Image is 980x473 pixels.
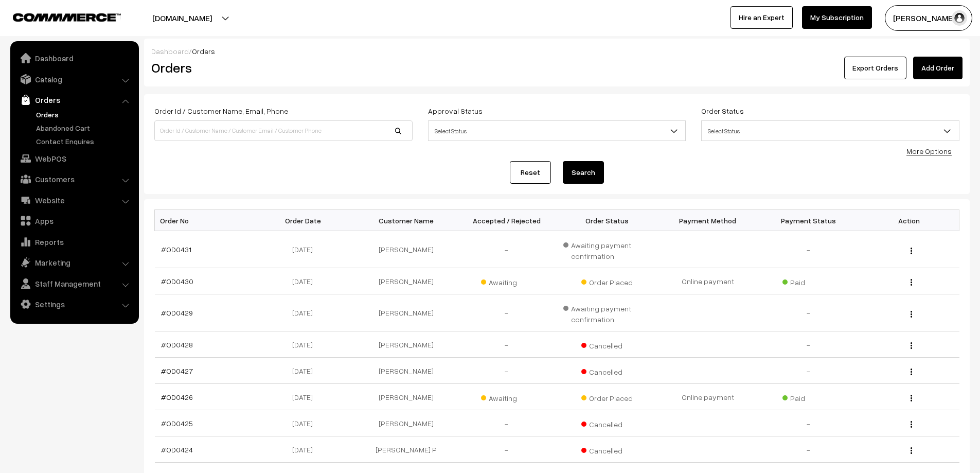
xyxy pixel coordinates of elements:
[429,122,686,140] span: Select Status
[356,231,457,268] td: [PERSON_NAME]
[13,274,135,293] a: Staff Management
[456,294,557,331] td: -
[701,106,744,116] label: Order Status
[911,248,912,254] img: Menu
[456,210,557,231] th: Accepted / Rejected
[758,210,859,231] th: Payment Status
[581,338,633,351] span: Cancelled
[456,358,557,384] td: -
[13,253,135,272] a: Marketing
[758,294,859,331] td: -
[13,149,135,168] a: WebPOS
[255,231,356,268] td: [DATE]
[356,358,457,384] td: [PERSON_NAME]
[657,268,758,294] td: Online payment
[356,436,457,463] td: [PERSON_NAME] P
[255,294,356,331] td: [DATE]
[581,443,633,456] span: Cancelled
[802,6,872,29] a: My Subscription
[13,233,135,251] a: Reports
[782,274,834,288] span: Paid
[885,5,972,31] button: [PERSON_NAME] D
[13,170,135,188] a: Customers
[859,210,959,231] th: Action
[255,268,356,294] td: [DATE]
[563,161,604,184] button: Search
[161,245,191,254] a: #OD0431
[911,369,912,375] img: Menu
[581,274,633,288] span: Order Placed
[151,60,412,76] h2: Orders
[758,410,859,436] td: -
[161,308,193,317] a: #OD0429
[151,47,189,56] a: Dashboard
[356,384,457,410] td: [PERSON_NAME]
[911,279,912,286] img: Menu
[563,301,652,325] span: Awaiting payment confirmation
[758,436,859,463] td: -
[13,10,103,23] a: COMMMERCE
[906,147,952,155] a: More Options
[911,395,912,401] img: Menu
[161,419,193,428] a: #OD0425
[255,410,356,436] td: [DATE]
[255,358,356,384] td: [DATE]
[13,295,135,313] a: Settings
[758,358,859,384] td: -
[13,13,121,21] img: COMMMERCE
[456,231,557,268] td: -
[255,384,356,410] td: [DATE]
[154,120,413,141] input: Order Id / Customer Name / Customer Email / Customer Phone
[913,57,963,79] a: Add Order
[33,109,135,120] a: Orders
[161,366,193,375] a: #OD0427
[844,57,906,79] button: Export Orders
[758,331,859,358] td: -
[154,106,288,116] label: Order Id / Customer Name, Email, Phone
[33,122,135,133] a: Abandoned Cart
[356,410,457,436] td: [PERSON_NAME]
[161,277,193,286] a: #OD0430
[510,161,551,184] a: Reset
[481,274,532,288] span: Awaiting
[13,91,135,109] a: Orders
[33,136,135,147] a: Contact Enquires
[481,390,532,404] span: Awaiting
[356,210,457,231] th: Customer Name
[557,210,658,231] th: Order Status
[255,210,356,231] th: Order Date
[161,393,193,401] a: #OD0426
[428,106,483,116] label: Approval Status
[13,212,135,230] a: Apps
[13,70,135,89] a: Catalog
[13,49,135,67] a: Dashboard
[116,5,248,31] button: [DOMAIN_NAME]
[701,120,959,141] span: Select Status
[356,268,457,294] td: [PERSON_NAME]
[952,10,967,26] img: user
[255,436,356,463] td: [DATE]
[911,342,912,349] img: Menu
[911,447,912,454] img: Menu
[13,191,135,209] a: Website
[758,231,859,268] td: -
[782,390,834,404] span: Paid
[563,237,652,261] span: Awaiting payment confirmation
[702,122,959,140] span: Select Status
[356,294,457,331] td: [PERSON_NAME]
[151,46,963,57] div: /
[730,6,793,29] a: Hire an Expert
[255,331,356,358] td: [DATE]
[657,384,758,410] td: Online payment
[657,210,758,231] th: Payment Method
[161,340,193,349] a: #OD0428
[456,436,557,463] td: -
[456,331,557,358] td: -
[581,416,633,430] span: Cancelled
[911,311,912,318] img: Menu
[581,390,633,404] span: Order Placed
[356,331,457,358] td: [PERSON_NAME]
[155,210,256,231] th: Order No
[456,410,557,436] td: -
[161,445,193,454] a: #OD0424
